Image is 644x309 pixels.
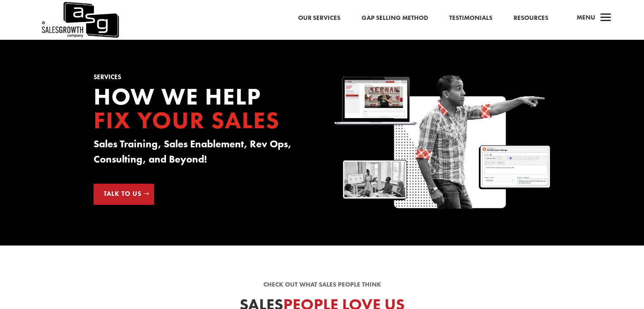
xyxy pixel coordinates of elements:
h1: Services [94,74,310,85]
h3: Sales Training, Sales Enablement, Rev Ops, Consulting, and Beyond! [94,136,310,171]
span: a [597,10,614,27]
span: Menu [577,13,595,22]
h2: How we Help [94,85,310,136]
a: Gap Selling Method [362,13,428,24]
span: Fix your Sales [94,105,280,135]
img: Sales Growth Keenan [334,74,550,211]
a: Resources [514,13,548,24]
a: Testimonials [449,13,492,24]
p: Check out what sales people think [94,280,551,290]
a: Our Services [298,13,340,24]
a: Talk to Us [94,184,154,205]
